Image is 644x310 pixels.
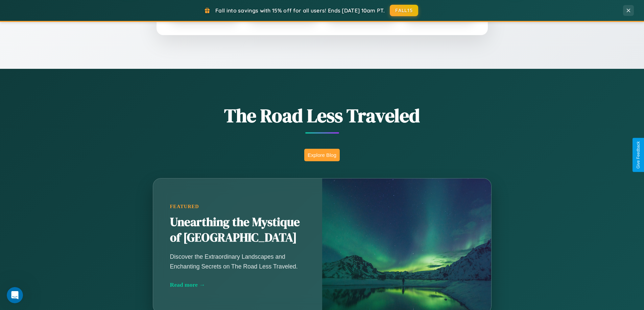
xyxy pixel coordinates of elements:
button: FALL15 [390,5,418,16]
button: Explore Blog [304,149,340,161]
div: Give Feedback [636,141,641,169]
iframe: Intercom live chat [7,287,23,303]
div: Read more → [170,281,305,288]
p: Discover the Extraordinary Landscapes and Enchanting Secrets on The Road Less Traveled. [170,252,305,271]
h2: Unearthing the Mystique of [GEOGRAPHIC_DATA] [170,215,305,246]
div: Featured [170,204,305,209]
h1: The Road Less Traveled [119,103,525,129]
span: Fall into savings with 15% off for all users! Ends [DATE] 10am PT. [215,7,385,14]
